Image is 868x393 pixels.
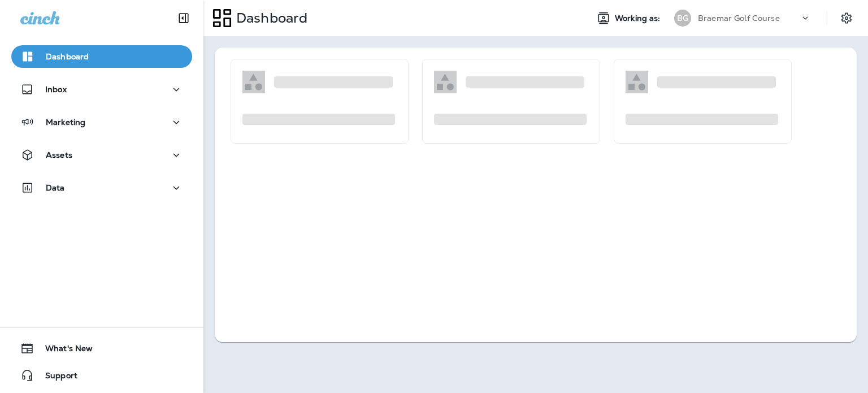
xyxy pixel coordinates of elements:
[34,344,93,357] span: What's New
[46,150,72,159] p: Assets
[11,45,192,68] button: Dashboard
[232,10,307,27] p: Dashboard
[11,144,192,166] button: Assets
[11,78,192,101] button: Inbox
[11,176,192,199] button: Data
[46,183,65,192] p: Data
[615,14,663,23] span: Working as:
[674,10,691,27] div: BG
[698,14,780,23] p: Braemar Golf Course
[46,118,85,127] p: Marketing
[45,85,67,94] p: Inbox
[34,371,77,385] span: Support
[836,8,857,28] button: Settings
[11,364,192,387] button: Support
[11,111,192,133] button: Marketing
[46,52,89,61] p: Dashboard
[11,337,192,360] button: What's New
[168,7,199,29] button: Collapse Sidebar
